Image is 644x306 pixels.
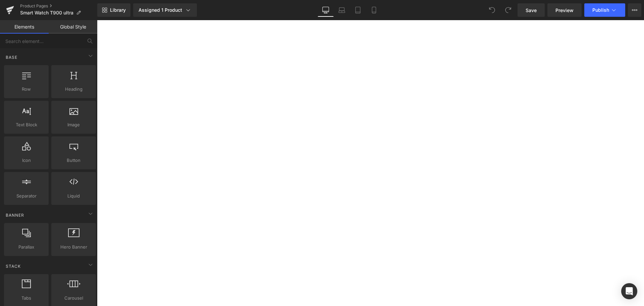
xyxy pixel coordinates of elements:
a: Preview [547,3,582,17]
a: Mobile [366,3,382,17]
span: Button [53,157,94,164]
span: Preview [555,7,574,14]
a: Global Style [49,20,97,34]
span: Banner [5,212,25,218]
button: Redo [501,3,515,17]
button: Undo [485,3,499,17]
button: Publish [584,3,625,17]
a: Laptop [334,3,350,17]
span: Separator [6,192,47,200]
div: Assigned 1 Product [139,7,192,13]
button: More [628,3,641,17]
span: Publish [592,7,609,13]
span: Text Block [6,121,47,128]
span: Heading [53,86,94,93]
span: Carousel [53,295,94,302]
span: Icon [6,157,47,164]
div: Open Intercom Messenger [621,283,637,299]
span: Row [6,86,47,93]
span: Parallax [6,244,47,251]
a: New Library [97,3,130,17]
span: Image [53,121,94,128]
span: Liquid [53,192,94,200]
a: Product Pages [20,3,97,9]
span: Base [5,54,18,60]
span: Tabs [6,295,47,302]
a: Tablet [350,3,366,17]
span: Library [110,7,126,13]
span: Smart Watch T900 ultra [20,10,73,15]
span: Hero Banner [53,244,94,251]
span: Stack [5,263,21,269]
span: Save [526,7,537,14]
a: Desktop [318,3,334,17]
